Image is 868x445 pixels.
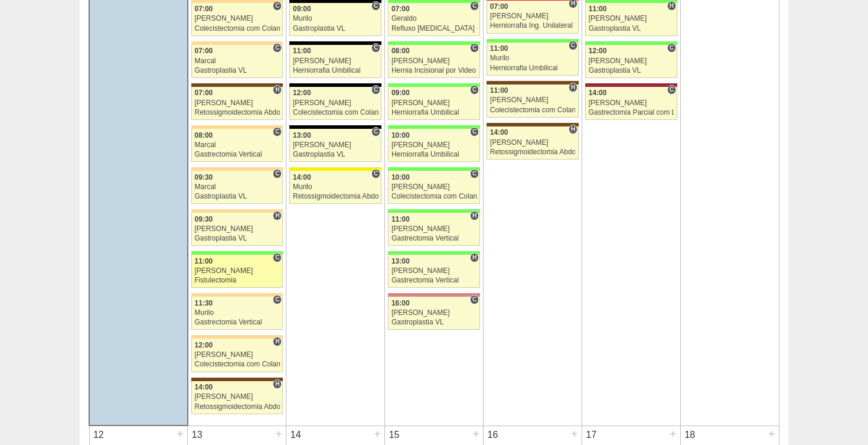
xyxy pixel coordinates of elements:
[487,81,579,85] div: Key: Santa Joana
[490,86,508,95] span: 11:00
[195,299,213,307] span: 11:30
[195,267,280,275] div: [PERSON_NAME]
[391,131,410,139] span: 10:00
[195,5,213,13] span: 07:00
[191,167,283,171] div: Key: Bartira
[585,83,677,87] div: Key: Sírio Libanês
[490,2,508,11] span: 07:00
[570,426,580,441] div: +
[585,41,677,45] div: Key: Brasil
[195,235,280,242] div: Gastroplastia VL
[273,253,282,262] span: Consultório
[195,319,280,326] div: Gastrectomia Vertical
[391,215,410,223] span: 11:00
[487,1,579,34] a: H 07:00 [PERSON_NAME] Herniorrafia Ing. Unilateral VL
[589,25,674,33] div: Gastroplastia VL
[487,126,579,160] a: H 14:00 [PERSON_NAME] Retossigmoidectomia Abdominal VL
[195,151,280,158] div: Gastrectomia Vertical
[487,85,579,118] a: H 11:00 [PERSON_NAME] Colecistectomia com Colangiografia VL
[388,209,480,213] div: Key: Brasil
[388,297,480,330] a: C 16:00 [PERSON_NAME] Gastroplastia VL
[191,378,283,381] div: Key: Santa Joana
[766,426,776,441] div: +
[667,1,676,11] span: Hospital
[191,45,283,78] a: C 07:00 Marcal Gastroplastia VL
[273,211,282,220] span: Hospital
[487,43,579,76] a: C 11:00 Murilo Herniorrafia Umbilical
[293,131,311,139] span: 13:00
[195,57,280,65] div: Marcal
[667,43,676,53] span: Consultório
[391,99,477,107] div: [PERSON_NAME]
[293,193,378,200] div: Retossigmoidectomia Abdominal VL
[293,67,378,74] div: Herniorrafia Umbilical
[391,319,477,326] div: Gastroplastia VL
[273,127,282,137] span: Consultório
[195,109,280,116] div: Retossigmoidectomia Abdominal VL
[391,15,477,22] div: Geraldo
[191,125,283,129] div: Key: Bartira
[191,335,283,339] div: Key: Bartira
[490,64,576,72] div: Herniorrafia Umbilical
[391,257,410,265] span: 13:00
[589,15,674,22] div: [PERSON_NAME]
[388,251,480,255] div: Key: Brasil
[470,85,479,95] span: Consultório
[470,43,479,53] span: Consultório
[388,171,480,204] a: C 10:00 [PERSON_NAME] Colecistectomia com Colangiografia VL
[289,87,381,120] a: C 12:00 [PERSON_NAME] Colecistectomia com Colangiografia VL
[471,426,481,441] div: +
[195,173,213,181] span: 09:30
[371,1,380,11] span: Consultório
[569,83,577,92] span: Hospital
[195,257,213,265] span: 11:00
[388,83,480,87] div: Key: Brasil
[391,267,477,275] div: [PERSON_NAME]
[273,1,282,11] span: Consultório
[195,193,280,200] div: Gastroplastia VL
[589,99,674,107] div: [PERSON_NAME]
[391,89,410,97] span: 09:00
[191,255,283,288] a: C 11:00 [PERSON_NAME] Fistulectomia
[195,403,280,411] div: Retossigmoidectomia Abdominal VL
[289,3,381,36] a: C 09:00 Murilo Gastroplastia VL
[589,67,674,74] div: Gastroplastia VL
[289,83,381,87] div: Key: Blanc
[388,45,480,78] a: C 08:00 [PERSON_NAME] Hernia Incisional por Video
[371,127,380,137] span: Consultório
[195,141,280,149] div: Marcal
[191,293,283,297] div: Key: Bartira
[371,169,380,178] span: Consultório
[273,85,282,95] span: Hospital
[293,99,378,107] div: [PERSON_NAME]
[273,337,282,346] span: Hospital
[388,213,480,246] a: H 11:00 [PERSON_NAME] Gastrectomia Vertical
[490,96,576,104] div: [PERSON_NAME]
[293,183,378,191] div: Murilo
[391,277,477,284] div: Gastrectomia Vertical
[391,225,477,233] div: [PERSON_NAME]
[293,141,378,149] div: [PERSON_NAME]
[195,99,280,107] div: [PERSON_NAME]
[191,171,283,204] a: C 09:30 Marcal Gastroplastia VL
[391,57,477,65] div: [PERSON_NAME]
[274,426,284,441] div: +
[490,139,576,147] div: [PERSON_NAME]
[289,129,381,162] a: C 13:00 [PERSON_NAME] Gastroplastia VL
[388,129,480,162] a: C 10:00 [PERSON_NAME] Herniorrafia Umbilical
[490,44,508,53] span: 11:00
[589,47,607,55] span: 12:00
[273,379,282,389] span: Hospital
[373,426,383,441] div: +
[391,173,410,181] span: 10:00
[195,277,280,284] div: Fistulectomia
[293,57,378,65] div: [PERSON_NAME]
[388,167,480,171] div: Key: Brasil
[484,426,502,444] div: 16
[391,151,477,158] div: Herniorrafia Umbilical
[490,54,576,62] div: Murilo
[388,255,480,288] a: H 13:00 [PERSON_NAME] Gastrectomia Vertical
[195,25,280,33] div: Colecistectomia com Colangiografia VL
[191,3,283,36] a: C 07:00 [PERSON_NAME] Colecistectomia com Colangiografia VL
[273,295,282,304] span: Consultório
